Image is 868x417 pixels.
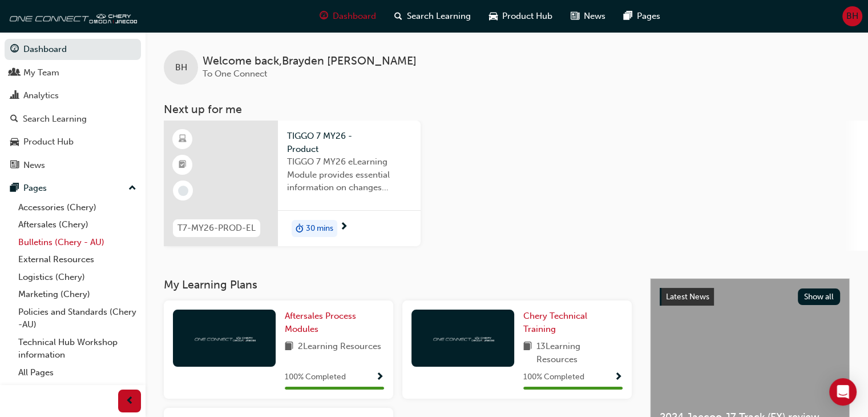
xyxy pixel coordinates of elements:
a: All Pages [14,364,141,382]
button: Pages [5,178,141,199]
button: DashboardMy TeamAnalyticsSearch LearningProduct HubNews [5,37,141,178]
span: To One Connect [203,69,267,79]
span: BH [175,61,187,74]
span: pages-icon [624,9,632,23]
span: 2 Learning Resources [298,340,381,354]
img: oneconnect [6,5,137,27]
span: guage-icon [10,45,19,55]
a: Accessories (Chery) [14,199,141,216]
span: Show Progress [376,372,384,383]
span: search-icon [10,114,18,125]
a: guage-iconDashboard [310,5,385,28]
h3: Next up for me [146,103,868,116]
img: oneconnect [431,332,494,343]
img: oneconnect [193,332,256,343]
a: Latest NewsShow all [660,288,840,306]
a: Technical Hub Workshop information [14,334,141,364]
span: news-icon [571,9,579,23]
span: Welcome back , Brayden [PERSON_NAME] [203,55,417,68]
span: 100 % Completed [523,371,584,384]
a: pages-iconPages [615,5,669,28]
a: news-iconNews [562,5,615,28]
h3: My Learning Plans [164,278,632,291]
div: Product Hub [23,135,74,149]
a: search-iconSearch Learning [385,5,480,28]
span: duration-icon [296,221,304,236]
span: Dashboard [333,10,376,23]
span: next-icon [340,222,348,232]
span: people-icon [10,68,19,78]
a: car-iconProduct Hub [480,5,562,28]
a: External Resources [14,251,141,268]
a: Aftersales (Chery) [14,216,141,234]
a: Policies and Standards (Chery -AU) [14,303,141,334]
span: 100 % Completed [285,371,346,384]
div: News [23,159,45,172]
div: Search Learning [23,113,87,126]
div: Analytics [23,89,59,102]
a: Search Learning [5,109,141,130]
a: T7-MY26-PROD-ELTIGGO 7 MY26 - ProductTIGGO 7 MY26 eLearning Module provides essential information... [164,121,421,246]
div: Open Intercom Messenger [829,378,857,406]
span: Latest News [666,292,709,302]
span: chart-icon [10,91,19,101]
a: Dashboard [5,39,141,60]
span: Product Hub [502,10,552,23]
span: car-icon [10,137,19,147]
span: TIGGO 7 MY26 eLearning Module provides essential information on changes introduced with the new M... [287,155,411,194]
a: Product Hub [5,131,141,153]
span: car-icon [489,9,498,23]
span: news-icon [10,161,19,171]
a: Chery Technical Training [523,310,623,335]
span: Chery Technical Training [523,311,587,334]
span: TIGGO 7 MY26 - Product [287,130,411,155]
span: pages-icon [10,183,19,194]
span: up-icon [128,181,136,196]
span: News [584,10,605,23]
a: Marketing (Chery) [14,286,141,303]
button: Show all [798,288,841,305]
span: book-icon [285,340,293,354]
span: Show Progress [614,372,623,383]
span: book-icon [523,340,532,366]
span: guage-icon [320,9,328,23]
button: BH [842,6,862,26]
span: prev-icon [126,394,134,408]
span: Search Learning [407,10,471,23]
span: search-icon [394,9,402,23]
div: Pages [23,182,47,195]
button: Show Progress [614,370,623,384]
a: Analytics [5,85,141,106]
span: booktick-icon [179,158,187,173]
span: learningResourceType_ELEARNING-icon [179,132,187,147]
span: T7-MY26-PROD-EL [177,222,256,235]
a: My Team [5,62,141,83]
span: Aftersales Process Modules [285,311,356,334]
span: 30 mins [306,222,333,235]
button: Show Progress [376,370,384,384]
span: Pages [637,10,660,23]
span: 13 Learning Resources [536,340,623,366]
span: BH [846,10,858,23]
span: learningRecordVerb_NONE-icon [178,186,188,196]
a: Logistics (Chery) [14,268,141,286]
a: News [5,155,141,176]
a: Aftersales Process Modules [285,310,384,335]
a: Bulletins (Chery - AU) [14,234,141,251]
div: My Team [23,66,59,79]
